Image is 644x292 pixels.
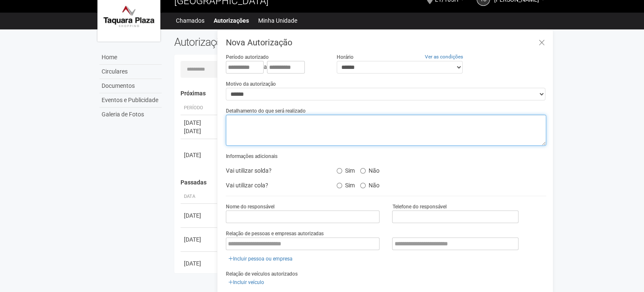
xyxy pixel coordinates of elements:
[226,38,546,47] h3: Nova Autorização
[174,36,354,48] h2: Autorizações
[226,80,276,88] label: Motivo da autorização
[99,65,162,79] a: Circulares
[99,93,162,108] a: Eventos e Publicidade
[184,259,215,268] div: [DATE]
[181,101,218,115] th: Período
[425,54,463,60] a: Ver as condições
[181,179,540,186] h4: Passadas
[258,15,297,26] a: Minha Unidade
[214,15,249,26] a: Autorizações
[220,164,330,177] div: Vai utilizar solda?
[181,190,218,204] th: Data
[181,90,540,97] h4: Próximas
[176,15,204,26] a: Chamados
[220,179,330,192] div: Vai utilizar cola?
[392,203,446,210] label: Telefone do responsável
[360,183,366,188] input: Não
[337,179,355,189] label: Sim
[184,151,215,159] div: [DATE]
[226,278,267,287] a: Incluir veículo
[99,50,162,65] a: Home
[226,230,324,237] label: Relação de pessoas e empresas autorizadas
[360,164,380,174] label: Não
[337,168,342,174] input: Sim
[226,107,306,115] label: Detalhamento do que será realizado
[226,53,269,61] label: Período autorizado
[99,79,162,93] a: Documentos
[337,183,342,188] input: Sim
[226,61,324,74] div: a
[184,118,215,127] div: [DATE]
[337,164,355,174] label: Sim
[360,179,380,189] label: Não
[99,108,162,121] a: Galeria de Fotos
[337,53,353,61] label: Horário
[226,254,295,263] a: Incluir pessoa ou empresa
[226,270,298,278] label: Relação de veículos autorizados
[226,203,275,210] label: Nome do responsável
[184,127,215,135] div: [DATE]
[184,211,215,220] div: [DATE]
[184,235,215,244] div: [DATE]
[360,168,366,174] input: Não
[226,153,277,160] label: Informações adicionais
